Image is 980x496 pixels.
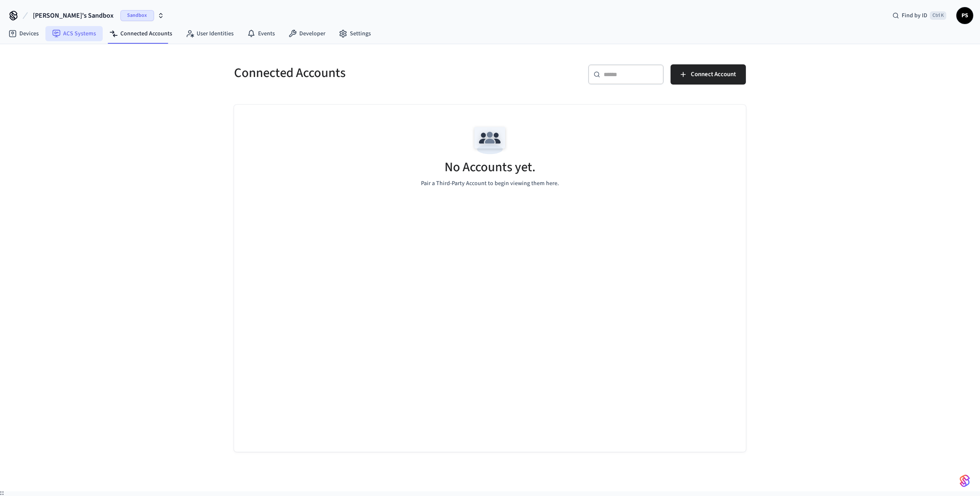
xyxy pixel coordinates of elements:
[960,474,970,488] img: SeamLogoGradient.69752ec5.svg
[471,122,509,159] img: Team Empty State
[691,69,736,80] span: Connect Account
[957,8,972,23] span: PS
[234,64,485,82] h5: Connected Accounts
[103,26,179,41] a: Connected Accounts
[282,26,332,41] a: Developer
[332,26,378,41] a: Settings
[956,7,973,24] button: PS
[179,26,240,41] a: User Identities
[33,11,114,21] span: [PERSON_NAME]'s Sandbox
[120,10,154,21] span: Sandbox
[421,179,559,188] p: Pair a Third-Party Account to begin viewing them here.
[240,26,282,41] a: Events
[886,8,953,23] div: Find by IDCtrl K
[930,11,946,20] span: Ctrl K
[445,159,535,176] h5: No Accounts yet.
[2,26,45,41] a: Devices
[671,64,746,85] button: Connect Account
[902,11,927,20] span: Find by ID
[45,26,103,41] a: ACS Systems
